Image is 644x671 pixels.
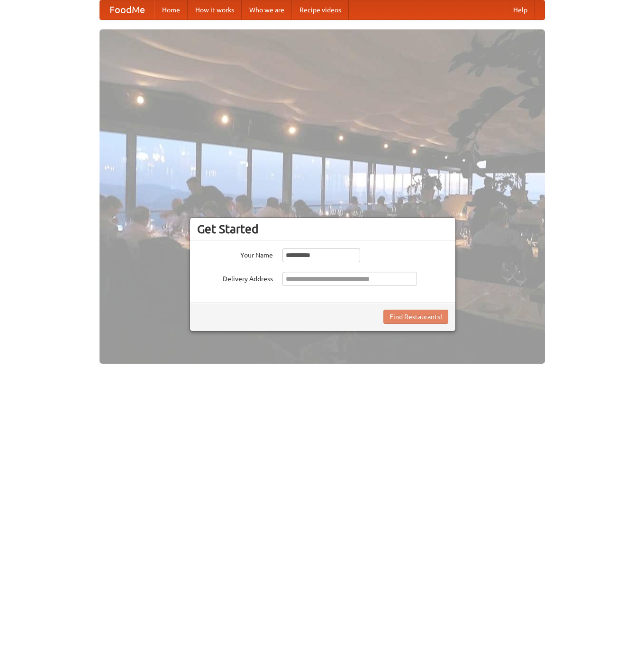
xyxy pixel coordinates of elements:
[242,0,292,19] a: Who we are
[100,0,154,19] a: FoodMe
[292,0,349,19] a: Recipe videos
[154,0,188,19] a: Home
[383,310,448,324] button: Find Restaurants!
[197,248,273,260] label: Your Name
[188,0,242,19] a: How it works
[197,222,448,236] h3: Get Started
[506,0,535,19] a: Help
[197,272,273,284] label: Delivery Address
